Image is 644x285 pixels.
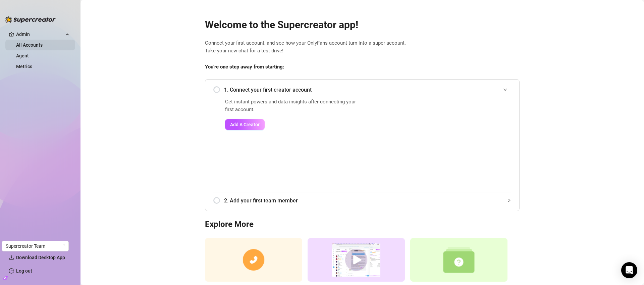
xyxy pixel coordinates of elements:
[377,98,511,184] iframe: Add Creators
[16,42,43,48] a: All Accounts
[9,32,14,37] span: crown
[205,39,520,55] span: Connect your first account, and see how your OnlyFans account turn into a super account. Take you...
[205,18,520,31] h2: Welcome to the Supercreator app!
[621,262,637,278] div: Open Intercom Messenger
[225,119,265,130] button: Add A Creator
[205,238,302,282] img: consulting call
[507,198,511,202] span: collapsed
[225,119,360,130] a: Add A Creator
[213,82,511,98] div: 1. Connect your first creator account
[16,268,32,274] a: Log out
[3,276,8,280] span: build
[224,196,511,205] span: 2. Add your first team member
[225,98,360,114] span: Get instant powers and data insights after connecting your first account.
[308,238,405,282] img: supercreator demo
[205,219,520,230] h3: Explore More
[230,122,260,127] span: Add A Creator
[16,255,65,260] span: Download Desktop App
[410,238,507,282] img: setup agency guide
[205,64,284,70] strong: You’re one step away from starting:
[213,192,511,209] div: 2. Add your first team member
[16,64,32,69] a: Metrics
[503,88,507,92] span: expanded
[16,29,64,40] span: Admin
[5,16,56,23] img: logo-BBDzfeDw.svg
[60,243,66,249] span: loading
[9,255,14,260] span: download
[6,241,65,251] span: Supercreator Team
[16,53,29,58] a: Agent
[224,86,511,94] span: 1. Connect your first creator account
